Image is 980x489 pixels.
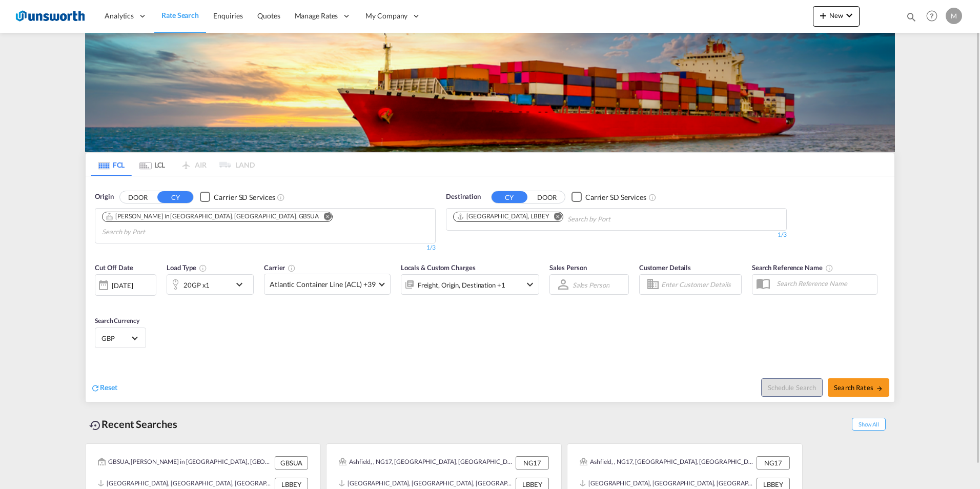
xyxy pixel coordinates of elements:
input: Search Reference Name [771,276,877,291]
div: Sutton in Ashfield, NTT, GBSUA [106,212,319,221]
div: Ashfield, , NG17, United Kingdom, GB & Ireland, Europe [580,456,754,470]
img: 3748d800213711f08852f18dcb6d8936.jpg [15,5,85,28]
md-checkbox: Checkbox No Ink [200,192,275,202]
div: Ashfield, , NG17, United Kingdom, GB & Ireland, Europe [339,456,513,470]
div: [DATE] [112,281,133,290]
md-icon: icon-refresh [91,383,100,393]
md-icon: icon-plus 400-fg [817,9,829,22]
span: Rate Search [161,11,199,19]
button: Note: By default Schedule search will only considerorigin ports, destination ports and cut off da... [761,378,823,397]
div: 1/3 [95,243,436,252]
span: Analytics [105,11,134,21]
div: Carrier SD Services [585,192,646,202]
span: Sales Person [549,263,587,272]
md-icon: The selected Trucker/Carrierwill be displayed in the rate results If the rates are from another f... [288,264,296,272]
button: CY [492,191,527,203]
md-tab-item: FCL [91,153,132,176]
div: icon-magnify [906,11,917,27]
md-icon: icon-arrow-right [876,385,883,392]
div: Press delete to remove this chip. [106,212,321,221]
div: Carrier SD Services [214,192,275,202]
button: icon-plus 400-fgNewicon-chevron-down [813,6,860,27]
md-icon: icon-backup-restore [89,419,101,432]
span: Atlantic Container Line (ACL) +39 [270,279,376,290]
div: Press delete to remove this chip. [457,212,552,221]
span: Load Type [167,263,207,272]
span: GBP [101,334,130,343]
button: Remove [317,212,332,222]
md-chips-wrap: Chips container. Use arrow keys to select chips. [452,209,669,228]
div: Freight Origin Destination Factory Stuffing [418,278,505,292]
span: Quotes [257,11,280,20]
div: M [946,8,962,24]
div: NG17 [516,456,549,470]
input: Chips input. [102,224,199,240]
span: Search Currency [95,317,139,324]
span: Carrier [264,263,296,272]
img: LCL+%26+FCL+BACKGROUND.png [85,33,895,152]
span: Search Reference Name [752,263,833,272]
md-datepicker: Select [95,295,103,309]
div: GBSUA [275,456,308,470]
div: Beirut, LBBEY [457,212,549,221]
div: Recent Searches [85,413,181,436]
div: [DATE] [95,274,156,296]
button: CY [157,191,193,203]
div: GBSUA, Sutton in Ashfield, NTT, United Kingdom, GB & Ireland, Europe [98,456,272,470]
md-icon: icon-chevron-down [524,278,536,291]
input: Chips input. [567,211,665,228]
span: New [817,11,855,19]
div: icon-refreshReset [91,382,117,394]
span: Search Rates [834,383,883,392]
span: Locals & Custom Charges [401,263,476,272]
button: DOOR [120,191,156,203]
span: Help [923,7,941,25]
button: Remove [547,212,563,222]
span: Show All [852,418,886,431]
md-icon: icon-magnify [906,11,917,23]
div: 20GP x1 [183,278,210,292]
span: Origin [95,192,113,202]
div: OriginDOOR CY Checkbox No InkUnchecked: Search for CY (Container Yard) services for all selected ... [86,176,894,402]
button: Search Ratesicon-arrow-right [828,378,889,397]
md-tab-item: LCL [132,153,173,176]
md-icon: Unchecked: Search for CY (Container Yard) services for all selected carriers.Checked : Search for... [648,193,657,201]
span: Cut Off Date [95,263,133,272]
span: My Company [365,11,407,21]
span: Reset [100,383,117,392]
div: NG17 [757,456,790,470]
md-icon: icon-information-outline [199,264,207,272]
div: 1/3 [446,231,787,239]
md-icon: icon-chevron-down [233,278,251,291]
div: Help [923,7,946,26]
span: Destination [446,192,481,202]
md-icon: icon-chevron-down [843,9,855,22]
md-icon: Your search will be saved by the below given name [825,264,833,272]
span: Enquiries [213,11,243,20]
button: DOOR [529,191,565,203]
div: 20GP x1icon-chevron-down [167,274,254,295]
md-select: Select Currency: £ GBPUnited Kingdom Pound [100,331,140,345]
span: Manage Rates [295,11,338,21]
md-checkbox: Checkbox No Ink [571,192,646,202]
input: Enter Customer Details [661,277,738,292]
md-chips-wrap: Chips container. Use arrow keys to select chips. [100,209,430,240]
div: Freight Origin Destination Factory Stuffingicon-chevron-down [401,274,539,295]
md-pagination-wrapper: Use the left and right arrow keys to navigate between tabs [91,153,255,176]
md-icon: Unchecked: Search for CY (Container Yard) services for all selected carriers.Checked : Search for... [277,193,285,201]
span: Customer Details [639,263,691,272]
md-select: Sales Person [571,277,610,292]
